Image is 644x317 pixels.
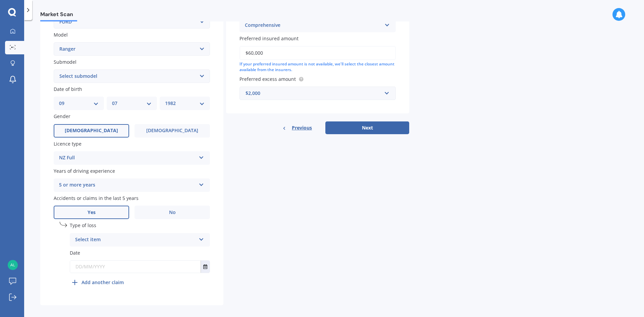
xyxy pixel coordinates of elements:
[245,21,382,30] div: Comprehensive
[325,121,409,134] button: Next
[54,141,82,147] span: Licence type
[239,76,296,82] span: Preferred excess amount
[70,261,201,273] input: DD/MM/YYYY
[146,128,198,134] span: [DEMOGRAPHIC_DATA]
[54,59,76,65] span: Submodel
[70,222,96,229] span: Type of loss
[239,61,396,73] div: If your preferred insured amount is not available, we'll select the closest amount available from...
[40,11,77,20] span: Market Scan
[54,168,115,174] span: Years of driving experience
[169,210,176,215] span: No
[59,154,196,162] div: NZ Full
[88,210,96,215] span: Yes
[54,195,139,201] span: Accidents or claims in the last 5 years
[292,123,312,133] span: Previous
[246,90,382,97] div: $2,000
[54,113,70,120] span: Gender
[201,261,210,273] button: Select date
[8,260,18,270] img: a3b3615b65069f99ec88f076a2565a7f
[82,279,124,286] b: Add another claim
[239,35,299,42] span: Preferred insured amount
[75,236,196,244] div: Select item
[70,250,80,256] span: Date
[54,32,68,38] span: Model
[54,86,82,92] span: Date of birth
[239,46,396,60] input: Enter amount
[65,128,118,134] span: [DEMOGRAPHIC_DATA]
[59,181,196,189] div: 5 or more years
